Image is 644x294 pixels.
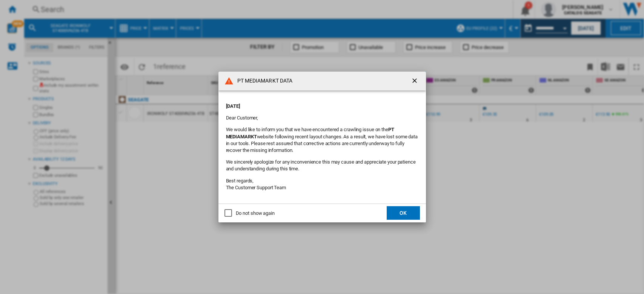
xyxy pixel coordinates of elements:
h4: PT MEDIAMARKT DATA [234,77,293,85]
p: We sincerely apologize for any inconvenience this may cause and appreciate your patience and unde... [226,159,418,172]
p: Dear Customer, [226,115,418,121]
b: PT MEDIAMARKT [226,127,394,139]
button: OK [387,206,420,220]
div: Do not show again [236,210,275,217]
p: Best regards, The Customer Support Team [226,178,418,191]
ng-md-icon: getI18NText('BUTTONS.CLOSE_DIALOG') [411,77,420,86]
md-dialog: PT MEDIAMARKT ... [218,72,426,222]
md-checkbox: Do not show again [224,210,275,217]
p: We would like to inform you that we have encountered a crawling issue on the website following re... [226,126,418,154]
button: getI18NText('BUTTONS.CLOSE_DIALOG') [408,73,423,89]
strong: [DATE] [226,103,240,109]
